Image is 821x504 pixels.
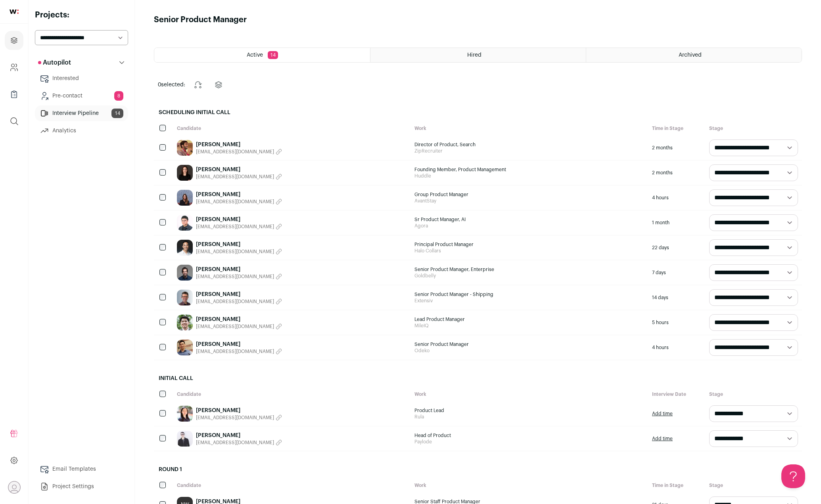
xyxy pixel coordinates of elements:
div: Candidate [173,387,410,401]
button: [EMAIL_ADDRESS][DOMAIN_NAME] [196,174,282,180]
a: [PERSON_NAME] [196,141,282,149]
span: Goldbelly [414,273,644,279]
div: 2 months [648,136,705,160]
a: Archived [586,48,802,62]
div: 4 hours [648,185,705,210]
a: [PERSON_NAME] [196,265,282,273]
div: Candidate [173,121,410,136]
img: d8cebf34e4f024cfdb3d0fc9c8edf8ed7b398841c8bcbe1a54f0ccc9ab287e5d.jpg [177,406,193,422]
span: Odeko [414,347,644,354]
div: 22 days [648,235,705,260]
span: Group Product Manager [414,191,644,198]
p: Autopilot [38,58,71,67]
a: Company and ATS Settings [5,58,23,77]
div: Stage [705,478,802,493]
a: Add time [652,410,673,417]
span: Product Lead [414,407,644,414]
a: Company Lists [5,85,23,104]
img: wellfound-shorthand-0d5821cbd27db2630d0214b213865d53afaa358527fdda9d0ea32b1df1b89c2c.svg [10,10,19,14]
button: [EMAIL_ADDRESS][DOMAIN_NAME] [196,414,282,421]
button: Open dropdown [8,481,21,494]
button: Autopilot [35,55,128,71]
span: [EMAIL_ADDRESS][DOMAIN_NAME] [196,199,274,205]
span: [EMAIL_ADDRESS][DOMAIN_NAME] [196,149,274,155]
button: [EMAIL_ADDRESS][DOMAIN_NAME] [196,298,282,305]
a: Interview Pipeline14 [35,105,128,121]
a: Analytics [35,123,128,139]
a: Projects [5,31,23,50]
span: ZipRecruiter [414,148,644,154]
span: Senior Product Manager - Shipping [414,291,644,298]
button: [EMAIL_ADDRESS][DOMAIN_NAME] [196,273,282,280]
button: [EMAIL_ADDRESS][DOMAIN_NAME] [196,348,282,355]
div: Interview Date [648,387,705,401]
div: Work [410,121,648,136]
h2: Round 1 [154,461,802,478]
a: [PERSON_NAME] [196,290,282,298]
span: Extensiv [414,298,644,304]
span: [EMAIL_ADDRESS][DOMAIN_NAME] [196,273,274,280]
h1: Senior Product Manager [154,14,247,25]
span: Lead Product Manager [414,316,644,323]
div: Work [410,478,648,493]
span: [EMAIL_ADDRESS][DOMAIN_NAME] [196,348,274,355]
img: e2e7e80c20b3e268f7d78b08ca2657b93b3d58e6afc38433cb1855ddd3e529cd.jpg [177,315,193,330]
span: [EMAIL_ADDRESS][DOMAIN_NAME] [196,439,274,446]
a: [PERSON_NAME] [196,431,282,439]
div: Stage [705,387,802,401]
img: 4bd04461b972e4e6e071de63c00bd977fdcc87e33199308e8647598750e450b7.jpg [177,190,193,206]
h2: Scheduling Initial Call [154,104,802,121]
a: [PERSON_NAME] [196,191,282,199]
div: Candidate [173,478,410,493]
span: MileIQ [414,323,644,329]
button: [EMAIL_ADDRESS][DOMAIN_NAME] [196,323,282,330]
span: Hired [467,52,481,58]
span: Principal Product Manager [414,241,644,248]
div: 1 month [648,210,705,235]
a: [PERSON_NAME] [196,340,282,348]
span: 14 [111,109,123,118]
span: Senior Product Manager [414,341,644,347]
a: Add time [652,435,673,442]
img: 18a3d426ff526b33f88b6c254d487cc08cf127079a29523f3a0c8d2b522687ca [177,290,193,305]
iframe: Help Scout Beacon - Open [781,464,805,488]
img: 381ff24bf86d55b3ffac5b1fa2c3980db22cfa1c41c54905deaf4b58fd87a3e2.jpg [177,265,193,281]
span: Rula [414,414,644,420]
div: Time in Stage [648,121,705,136]
a: [PERSON_NAME] [196,216,282,223]
span: Head of Product [414,432,644,439]
span: [EMAIL_ADDRESS][DOMAIN_NAME] [196,174,274,180]
div: 14 days [648,285,705,310]
img: 5a4daf518ca626265b75adb562b33f7e3867652692cd45a7f7aae9426855e321 [177,240,193,256]
a: Pre-contact8 [35,88,128,104]
span: 0 [158,82,161,88]
div: Time in Stage [648,478,705,493]
div: Stage [705,121,802,136]
a: Project Settings [35,479,128,494]
button: [EMAIL_ADDRESS][DOMAIN_NAME] [196,223,282,230]
a: [PERSON_NAME] [196,241,282,248]
span: [EMAIL_ADDRESS][DOMAIN_NAME] [196,248,274,255]
span: selected: [158,81,185,89]
span: Director of Product, Search [414,141,644,148]
a: [PERSON_NAME] [196,407,282,414]
img: 4c41222cf398a7958203c89aaf5f50431e4c3c636cdeb9b0923678b61e4d8198 [177,165,193,181]
img: 80490f2a29a4893bb9634b4122be9a624e28b9b41a6693d0bc3e1e942b95c841.jpg [177,340,193,355]
img: 5be91be3e4e232e1ea327bc5bc506c41762dcacfbd3857fd2b57a65714c7300f [177,140,193,156]
div: 7 days [648,260,705,285]
h2: Initial Call [154,370,802,387]
span: Archived [679,52,702,58]
a: Hired [370,48,586,62]
a: Email Templates [35,461,128,477]
img: 055c494e74d4ee7e10b862db9a84d62cb91926df86cba5d54a68aee8ebb7af19 [177,431,193,447]
button: [EMAIL_ADDRESS][DOMAIN_NAME] [196,439,282,446]
img: ad7dbf52785b066b15d46504250639d329054dcae0751a870b6e04efb8374fb3 [177,215,193,231]
span: 8 [114,91,123,101]
span: Agora [414,223,644,229]
span: [EMAIL_ADDRESS][DOMAIN_NAME] [196,223,274,230]
button: [EMAIL_ADDRESS][DOMAIN_NAME] [196,199,282,205]
div: 5 hours [648,310,705,335]
a: [PERSON_NAME] [196,166,282,174]
div: 4 hours [648,335,705,360]
span: [EMAIL_ADDRESS][DOMAIN_NAME] [196,414,274,421]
